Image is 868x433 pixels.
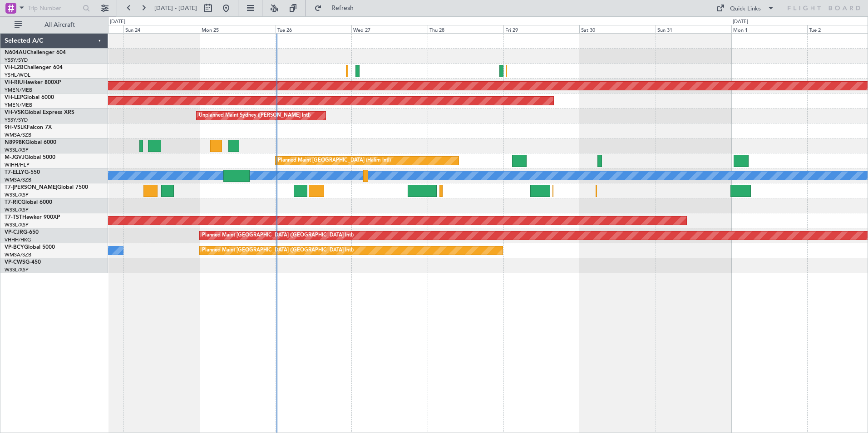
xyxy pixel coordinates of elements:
span: VH-L2B [5,65,24,70]
div: Tue 26 [276,25,351,33]
a: WIHH/HLP [5,162,30,168]
a: T7-RICGlobal 6000 [5,200,52,205]
a: WSSL/XSP [5,192,29,198]
span: VP-BCY [5,245,24,250]
a: 9H-VSLKFalcon 7X [5,125,52,130]
a: WSSL/XSP [5,266,29,273]
span: VH-LEP [5,95,23,100]
span: All Aircraft [24,22,96,28]
a: N604AUChallenger 604 [5,50,66,55]
span: VP-CWS [5,260,25,265]
a: VP-CJRG-650 [5,230,39,235]
a: VH-LEPGlobal 6000 [5,95,54,100]
div: [DATE] [110,18,125,26]
a: YMEN/MEB [5,102,32,108]
a: VP-CWSG-450 [5,260,41,265]
a: VH-L2BChallenger 604 [5,65,63,70]
span: Refresh [324,5,362,11]
button: All Aircraft [10,18,99,32]
a: WSSL/XSP [5,221,29,228]
div: Sun 24 [123,25,199,33]
span: VP-CJR [5,230,23,235]
div: Planned Maint [GEOGRAPHIC_DATA] ([GEOGRAPHIC_DATA] Intl) [202,229,354,242]
a: YSSY/SYD [5,57,28,64]
div: Sun 31 [656,25,731,33]
a: T7-[PERSON_NAME]Global 7500 [5,185,88,190]
span: VH-RIU [5,80,23,85]
a: YSSY/SYD [5,117,28,123]
a: WMSA/SZB [5,132,31,138]
span: N604AU [5,50,27,55]
div: Sat 30 [579,25,655,33]
span: T7-ELLY [5,170,25,175]
a: M-JGVJGlobal 5000 [5,155,55,160]
div: Unplanned Maint Sydney ([PERSON_NAME] Intl) [199,109,311,123]
span: M-JGVJ [5,155,25,160]
div: Wed 27 [351,25,427,33]
div: Quick Links [730,5,761,14]
span: N8998K [5,140,25,145]
span: VH-VSK [5,110,25,115]
a: VH-RIUHawker 800XP [5,80,61,85]
span: 9H-VSLK [5,125,27,130]
button: Quick Links [712,1,779,15]
div: Thu 28 [428,25,503,33]
span: T7-TST [5,215,22,220]
div: Mon 1 [731,25,807,33]
a: WSSL/XSP [5,207,29,213]
a: VH-VSKGlobal Express XRS [5,110,74,115]
a: T7-TSTHawker 900XP [5,215,60,220]
a: N8998KGlobal 6000 [5,140,56,145]
a: YSHL/WOL [5,72,30,79]
input: Trip Number [28,1,80,15]
button: Refresh [310,1,365,15]
a: YMEN/MEB [5,87,32,93]
a: T7-ELLYG-550 [5,170,40,175]
a: WMSA/SZB [5,177,31,183]
a: VHHH/HKG [5,236,31,243]
span: [DATE] - [DATE] [154,4,197,12]
div: Fri 29 [503,25,579,33]
div: Planned Maint [GEOGRAPHIC_DATA] ([GEOGRAPHIC_DATA] Intl) [202,244,354,257]
a: VP-BCYGlobal 5000 [5,245,55,250]
div: Planned Maint [GEOGRAPHIC_DATA] (Halim Intl) [278,154,391,167]
div: Mon 25 [200,25,276,33]
span: T7-[PERSON_NAME] [5,185,57,190]
div: [DATE] [733,18,748,26]
span: T7-RIC [5,200,21,205]
a: WMSA/SZB [5,251,31,258]
a: WSSL/XSP [5,147,29,153]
